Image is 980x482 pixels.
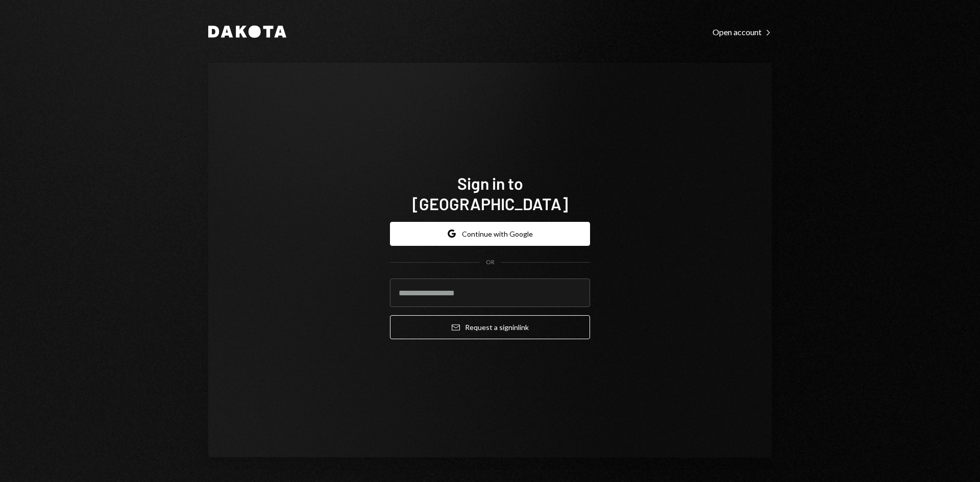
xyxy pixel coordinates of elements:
div: Open account [713,27,772,37]
h1: Sign in to [GEOGRAPHIC_DATA] [390,173,590,214]
a: Open account [713,26,772,37]
div: OR [486,258,495,267]
button: Continue with Google [390,222,590,246]
button: Request a signinlink [390,315,590,339]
